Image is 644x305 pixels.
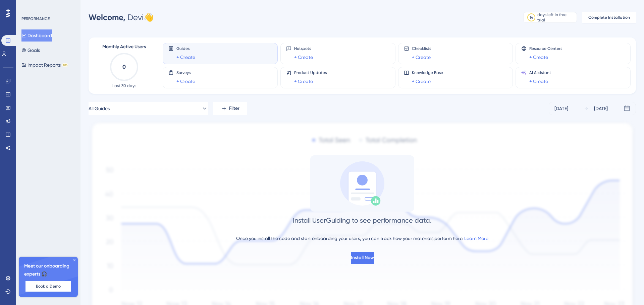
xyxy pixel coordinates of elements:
span: AI Assistant [529,70,551,75]
span: Guides [176,46,195,51]
button: Dashboard [21,29,52,42]
span: Knowledge Base [412,70,443,75]
div: days left in free trial [537,12,575,23]
button: Filter [213,102,247,115]
div: Once you install the code and start onboarding your users, you can track how your materials perfo... [236,234,488,242]
span: All Guides [89,104,110,112]
span: Welcome, [89,12,125,22]
a: + Create [529,53,548,61]
span: Checklists [412,46,431,51]
div: Devi 👋 [89,12,154,23]
div: [DATE] [554,104,568,112]
div: PERFORMANCE [21,16,50,21]
span: Book a Demo [36,284,61,289]
div: BETA [62,63,68,67]
span: Filter [229,104,239,112]
div: 14 [530,15,533,20]
span: Resource Centers [529,46,562,51]
span: Hotspots [294,46,313,51]
span: Install Now [351,254,374,262]
span: Surveys [176,70,195,75]
button: Install Now [351,252,374,264]
div: [DATE] [594,104,608,112]
a: Learn More [464,236,488,241]
a: + Create [294,53,313,61]
a: + Create [412,53,431,61]
button: All Guides [89,102,208,115]
span: Meet our onboarding experts 🎧 [24,262,72,278]
span: Product Updates [294,70,327,75]
button: Impact ReportsBETA [21,59,68,71]
span: Last 30 days [112,83,136,88]
a: + Create [176,53,195,61]
span: Monthly Active Users [102,43,146,51]
text: 0 [122,64,126,70]
a: + Create [529,77,548,85]
button: Goals [21,44,40,56]
div: Install UserGuiding to see performance data. [293,216,432,225]
a: + Create [412,77,431,85]
button: Book a Demo [25,281,71,292]
a: + Create [176,77,195,85]
button: Complete Installation [582,12,636,23]
a: + Create [294,77,313,85]
span: Complete Installation [588,15,630,20]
